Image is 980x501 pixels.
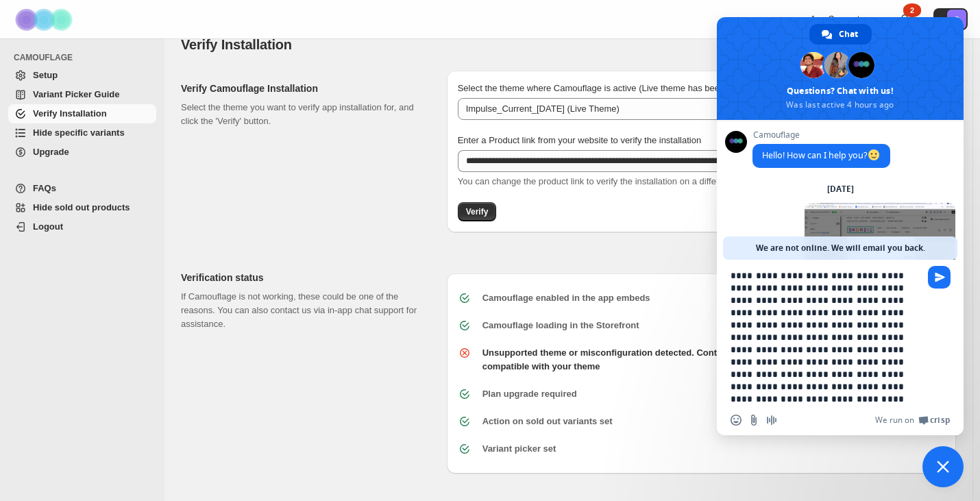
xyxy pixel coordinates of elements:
span: Enter a Product link from your website to verify the installation [458,135,702,145]
a: We run onCrisp [875,415,950,426]
div: 2 [903,3,921,17]
span: Hide specific variants [33,127,125,138]
span: Variant Picker Guide [33,89,119,99]
span: Send a file [748,415,759,426]
span: FAQs [33,183,56,193]
p: If Camouflage is not working, these could be one of the reasons. You can also contact us via in-a... [181,290,425,331]
a: Setup [8,66,156,85]
textarea: Compose your message... [731,260,922,405]
span: Verify Installation [181,37,292,52]
span: Send [928,266,951,289]
a: Hide sold out products [8,198,156,217]
text: S [954,15,959,23]
b: Camouflage enabled in the app embeds [482,293,650,303]
span: You can change the product link to verify the installation on a different product [458,176,764,186]
b: Action on sold out variants set [482,416,613,426]
a: FAQs [8,179,156,198]
a: Logout [8,217,156,236]
h2: Verification status [181,271,425,284]
span: Setup [33,70,58,80]
a: Upgrade [8,143,156,162]
div: [DATE] [827,185,854,193]
img: Camouflage [11,1,79,38]
span: Verify [466,206,489,217]
span: Select the theme where Camouflage is active (Live theme has been selected by default) [458,83,805,93]
b: Variant picker set [482,443,556,454]
a: 2 [898,12,911,26]
span: Hide sold out products [33,202,130,212]
span: We are not online. We will email you back. [756,236,925,260]
p: Select the theme you want to verify app installation for, and click the 'Verify' button. [181,101,425,128]
span: CAMOUFLAGE [14,52,158,63]
span: Hello! How can I help you? [762,149,881,161]
button: Verify [458,202,497,221]
span: Upgrade [33,147,69,157]
span: Chat [839,24,858,45]
span: Logout [33,221,63,232]
span: Verify Installation [33,108,107,119]
b: Camouflage loading in the Storefront [482,320,639,330]
span: Camouflage [752,130,890,140]
b: Unsupported theme or misconfiguration detected. Contact us via free in-app chat support to make C... [482,347,952,371]
span: Crisp [930,415,950,426]
span: We run on [875,415,914,426]
span: Avatar with initials S [947,10,966,29]
a: Close chat [922,446,964,487]
h2: Verify Camouflage Installation [181,82,425,95]
span: Insert an emoji [731,415,742,426]
a: Verify Installation [8,104,156,123]
a: Variant Picker Guide [8,85,156,104]
button: Avatar with initials S [933,8,968,30]
span: App Support [810,14,859,24]
b: Plan upgrade required [482,389,577,399]
span: Audio message [766,415,777,426]
a: Hide specific variants [8,123,156,143]
a: Chat [809,24,872,45]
